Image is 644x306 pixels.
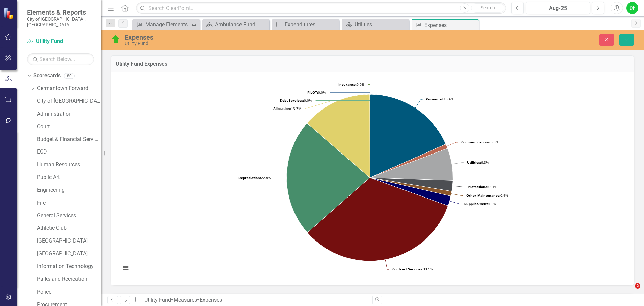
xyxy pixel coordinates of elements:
text: 0.0% [338,82,364,87]
span: 2 [635,283,640,289]
path: Communications, 14,743. [370,144,447,178]
text: 0.9% [466,193,508,198]
a: Human Resources [37,161,101,169]
div: Aug-25 [528,4,588,12]
a: Utilities [343,20,407,29]
a: Athletic Club [37,224,101,232]
svg: Interactive chart [117,77,622,278]
small: City of [GEOGRAPHIC_DATA], [GEOGRAPHIC_DATA] [27,16,94,28]
tspan: Depreciation: [238,175,261,180]
a: Parks and Recreation [37,275,101,283]
a: Court [37,123,101,131]
div: Ambulance Fund [215,20,268,29]
tspan: Professional: [468,184,489,189]
a: Utility Fund [144,297,171,303]
div: Manage Elements [145,20,190,29]
a: City of [GEOGRAPHIC_DATA] [37,97,101,105]
a: [GEOGRAPHIC_DATA] [37,250,101,258]
text: 6.3% [467,160,489,165]
a: Fire [37,199,101,207]
a: Public Art [37,174,101,181]
a: [GEOGRAPHIC_DATA] [37,237,101,245]
a: Information Technology [37,263,101,270]
path: Other Maintenance, 15,701. [370,178,452,196]
text: 0.0% [307,90,326,95]
input: Search Below... [27,53,94,65]
a: Budget & Financial Services [37,136,101,143]
tspan: PILOT: [307,90,318,95]
a: Manage Elements [134,20,190,29]
tspan: Supplies/Rent: [464,201,489,206]
text: 18.4% [426,97,453,101]
a: General Services [37,212,101,220]
tspan: Utilities: [467,160,481,165]
img: On Target [111,34,121,45]
text: 2.1% [468,184,497,189]
button: Aug-25 [526,2,590,14]
a: Measures [174,297,197,303]
button: View chart menu, Chart [121,263,130,273]
a: Ambulance Fund [204,20,268,29]
div: Expenses [125,34,404,41]
tspan: Personnel: [426,97,444,101]
div: 80 [64,73,75,79]
span: Search [481,5,495,10]
path: Allocation, 232,573. [307,94,370,178]
text: 0.0% [280,98,312,103]
a: Expenditures [274,20,337,29]
iframe: Intercom live chat [621,283,637,299]
tspan: Debt Services: [280,98,304,103]
div: Chart. Highcharts interactive chart. [117,77,627,278]
tspan: Insurance: [338,82,357,87]
a: ECD [37,148,101,156]
img: ClearPoint Strategy [3,8,15,19]
a: Scorecards [33,72,61,80]
text: 33.1% [392,267,433,271]
a: Utility Fund [27,38,94,45]
span: Elements & Reports [27,8,94,16]
text: 1.9% [464,201,496,206]
tspan: Contract Services: [392,267,423,271]
div: Utilities [355,20,407,29]
h3: Utility Fund Expenses [116,61,629,67]
path: Utilities, 106,816. [370,148,453,180]
text: 13.7% [273,106,301,111]
a: Police [37,288,101,296]
div: » » [135,296,367,304]
text: 0.9% [461,140,498,144]
a: Administration [37,110,101,118]
div: Expenditures [285,20,337,29]
a: Germantown Forward [37,85,101,92]
a: Engineering [37,186,101,194]
tspan: Communications: [461,140,491,144]
div: Expenses [424,21,477,29]
path: Contract Services, 563,066. [308,178,448,261]
tspan: Other Maintenance: [466,193,500,198]
path: Personnel, 313,400. [370,94,445,178]
div: Utility Fund [125,41,404,46]
text: 22.8% [238,175,271,180]
input: Search ClearPoint... [136,2,506,14]
tspan: Allocation: [273,106,291,111]
button: Search [471,3,504,13]
path: Supplies/Rent, 32,804. [370,178,451,206]
path: Depreciation, 388,701. [287,124,370,232]
div: Expenses [200,297,222,303]
button: DF [626,2,638,14]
